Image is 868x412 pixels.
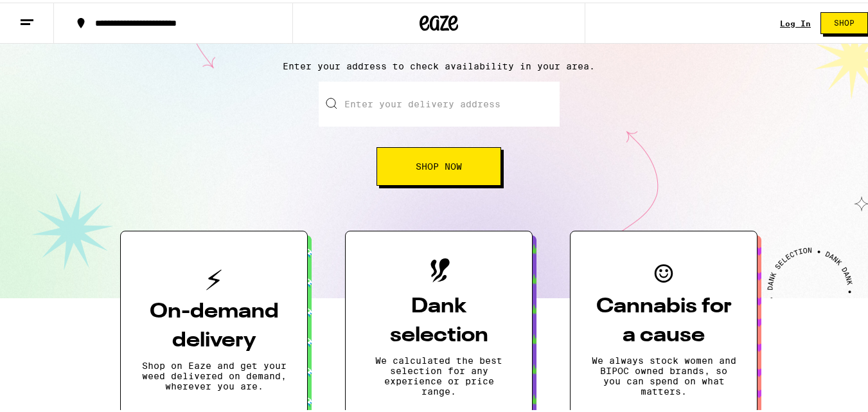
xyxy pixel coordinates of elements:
[345,228,533,412] button: Dank selectionWe calculated the best selection for any experience or price range.
[416,159,462,168] span: Shop Now
[570,228,757,412] button: Cannabis for a causeWe always stock women and BIPOC owned brands, so you can spend on what matters.
[376,145,501,183] button: Shop Now
[120,228,308,412] button: On-demand deliveryShop on Eaze and get your weed delivered on demand, wherever you are.
[780,17,811,25] a: Log In
[834,17,855,24] span: Shop
[8,9,93,19] span: Hi. Need any help?
[591,353,736,394] p: We always stock women and BIPOC owned brands, so you can spend on what matters.
[366,353,511,394] p: We calculated the best selection for any experience or price range.
[141,295,287,353] h3: On-demand delivery
[319,79,560,124] input: Enter your delivery address
[591,290,736,348] h3: Cannabis for a cause
[366,290,511,348] h3: Dank selection
[13,58,865,69] p: Enter your address to check availability in your area.
[141,358,287,389] p: Shop on Eaze and get your weed delivered on demand, wherever you are.
[820,10,868,31] button: Shop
